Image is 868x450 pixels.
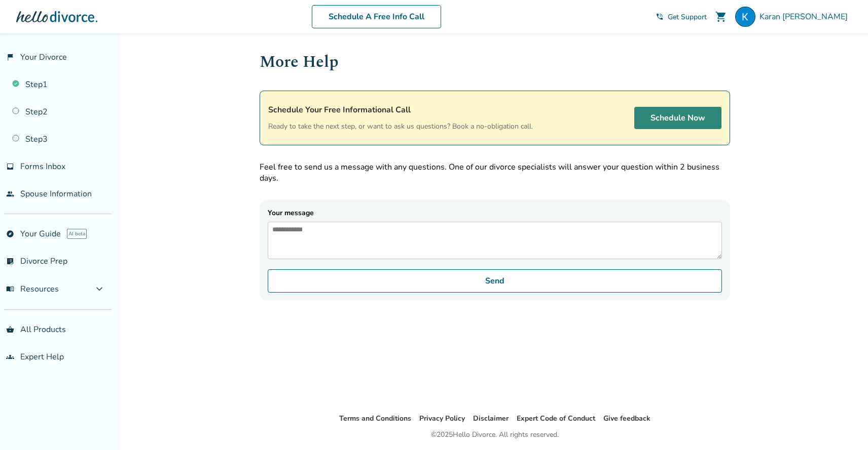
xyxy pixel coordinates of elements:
a: Terms and Conditions [339,414,411,423]
span: shopping_cart [715,11,727,23]
span: Karan [PERSON_NAME] [759,11,852,22]
li: Disclaimer [473,413,509,425]
span: Resources [6,283,59,295]
span: shopping_basket [6,325,14,334]
span: Get Support [668,12,707,22]
label: Your message [268,208,722,259]
span: menu_book [6,285,14,293]
span: people [6,190,14,198]
span: flag_2 [6,53,14,61]
a: phone_in_talkGet Support [656,12,707,22]
a: Schedule Now [634,107,721,129]
h1: More Help [260,50,730,74]
img: Karan Bathla [735,7,755,27]
a: Expert Code of Conduct [517,414,595,423]
textarea: Your message [268,222,722,259]
a: Schedule A Free Info Call [312,5,441,28]
span: expand_more [93,283,105,295]
span: Forms Inbox [20,161,65,172]
li: Give feedback [603,413,650,425]
span: inbox [6,162,14,171]
iframe: Chat Widget [817,401,868,450]
span: AI beta [67,229,87,239]
span: phone_in_talk [656,13,664,21]
p: Feel free to send us a message with any questions. One of our divorce specialists will answer you... [260,161,730,184]
span: groups [6,353,14,361]
h4: Schedule Your Free Informational Call [268,103,533,116]
span: list_alt_check [6,257,14,265]
a: Privacy Policy [419,414,465,423]
div: © 2025 Hello Divorce. All rights reserved. [431,429,559,441]
div: Ready to take the next step, or want to ask us questions? Book a no-obligation call. [268,103,533,133]
button: Send [268,269,722,293]
span: explore [6,230,14,238]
